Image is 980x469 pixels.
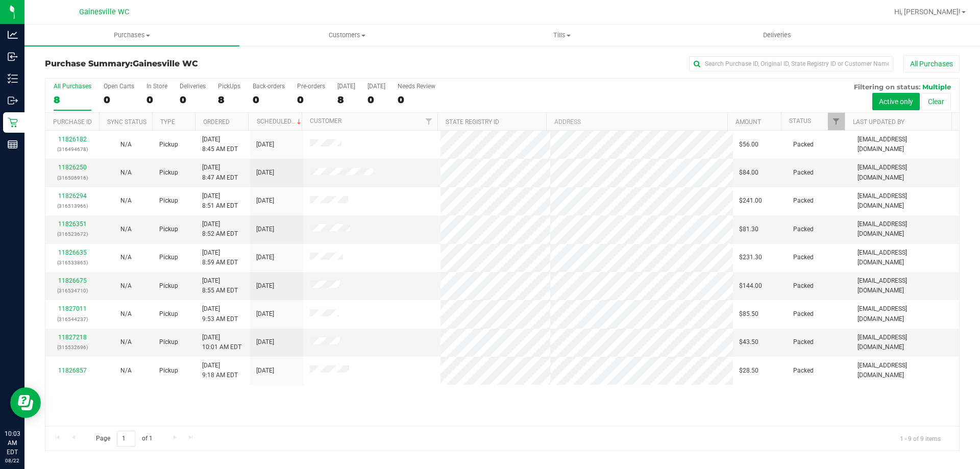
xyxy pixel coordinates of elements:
span: Pickup [159,140,178,150]
a: Tills [454,24,669,46]
a: Last Updated By [853,118,904,126]
th: Address [546,113,727,131]
p: (315532696) [52,342,93,352]
span: Pickup [159,281,178,291]
a: Customers [239,24,454,46]
button: N/A [120,337,132,347]
div: 0 [398,94,435,106]
span: Not Applicable [120,226,132,233]
span: [EMAIL_ADDRESS][DOMAIN_NAME] [857,276,953,295]
span: [DATE] [256,168,274,178]
span: [DATE] [256,140,274,150]
inline-svg: Outbound [8,95,18,106]
span: Packed [793,309,814,319]
span: [EMAIL_ADDRESS][DOMAIN_NAME] [857,163,953,182]
span: Pickup [159,225,178,234]
button: N/A [120,140,132,150]
inline-svg: Inventory [8,73,18,84]
span: $28.50 [739,366,758,376]
span: [DATE] 8:55 AM EDT [202,276,238,295]
span: [EMAIL_ADDRESS][DOMAIN_NAME] [857,135,953,154]
span: Pickup [159,366,178,376]
button: N/A [120,168,132,178]
p: (316494678) [52,144,93,154]
p: (316506916) [52,173,93,183]
span: [DATE] 8:51 AM EDT [202,191,238,211]
span: [DATE] [256,309,274,319]
span: Not Applicable [120,282,132,289]
span: 1 - 9 of 9 items [892,431,949,446]
a: 11826635 [58,249,87,256]
inline-svg: Retail [8,117,18,128]
div: Open Carts [104,83,134,90]
p: 08/22 [5,457,20,464]
span: [DATE] 8:59 AM EDT [202,248,238,267]
span: Pickup [159,168,178,178]
span: [DATE] 9:53 AM EDT [202,304,238,324]
a: Filter [421,113,437,130]
div: Back-orders [253,83,285,90]
span: Packed [793,253,814,262]
span: [EMAIL_ADDRESS][DOMAIN_NAME] [857,191,953,211]
inline-svg: Inbound [8,52,18,62]
span: Pickup [159,253,178,262]
inline-svg: Analytics [8,30,18,40]
span: Gainesville WC [133,59,198,68]
span: $85.50 [739,309,758,319]
div: Needs Review [398,83,435,90]
span: [EMAIL_ADDRESS][DOMAIN_NAME] [857,248,953,267]
div: All Purchases [54,83,91,90]
a: Deliveries [670,24,885,46]
inline-svg: Reports [8,139,18,150]
a: Status [789,117,811,125]
a: Scheduled [257,118,303,125]
span: [DATE] 8:52 AM EDT [202,219,238,239]
button: N/A [120,253,132,262]
span: Packed [793,337,814,347]
span: $56.00 [739,140,758,150]
div: 8 [218,94,240,106]
button: N/A [120,225,132,234]
span: $84.00 [739,168,758,178]
p: (316544237) [52,314,93,324]
span: [DATE] [256,281,274,291]
div: Deliveries [180,83,206,90]
span: Pickup [159,337,178,347]
span: Packed [793,366,814,376]
span: Gainesville WC [79,8,129,16]
a: Filter [828,113,845,130]
div: 0 [180,94,206,106]
iframe: Resource center [10,387,41,418]
span: Tills [455,31,669,40]
span: Not Applicable [120,310,132,317]
span: Pickup [159,196,178,206]
span: $231.30 [739,253,762,262]
div: 0 [253,94,285,106]
h3: Purchase Summary: [45,59,350,68]
button: N/A [120,366,132,376]
span: $81.30 [739,225,758,234]
p: (316523672) [52,229,93,239]
button: N/A [120,196,132,206]
span: Not Applicable [120,197,132,204]
a: Customer [310,117,341,125]
div: 8 [54,94,91,106]
a: 11826675 [58,277,87,284]
button: Active only [872,93,920,110]
span: [EMAIL_ADDRESS][DOMAIN_NAME] [857,304,953,324]
div: Pre-orders [297,83,325,90]
span: [DATE] 8:45 AM EDT [202,135,238,154]
span: Not Applicable [120,338,132,345]
span: [DATE] 8:47 AM EDT [202,163,238,182]
div: 0 [146,94,167,106]
div: [DATE] [337,83,355,90]
span: Deliveries [749,31,805,40]
a: 11827218 [58,334,87,341]
a: Ordered [203,118,230,126]
a: Amount [736,118,761,126]
button: Clear [921,93,951,110]
span: [DATE] [256,225,274,234]
div: 0 [297,94,325,106]
span: [DATE] [256,337,274,347]
span: [EMAIL_ADDRESS][DOMAIN_NAME] [857,333,953,352]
